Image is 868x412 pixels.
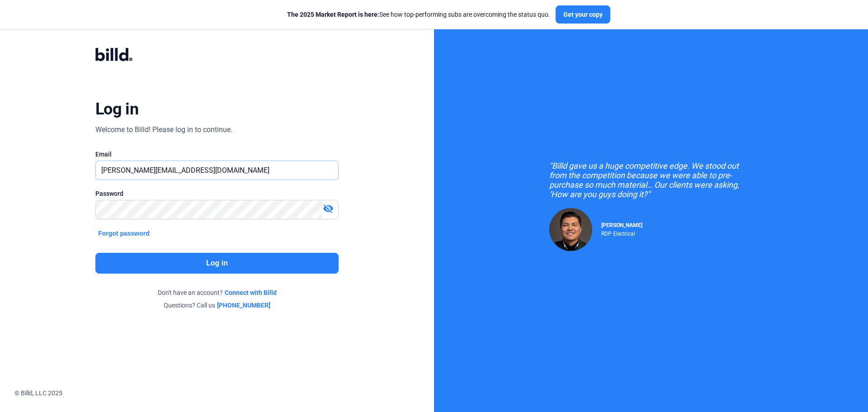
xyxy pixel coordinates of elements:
[549,208,592,251] img: Raul Pacheco
[95,150,339,159] div: Email
[287,11,379,18] span: The 2025 Market Report is here:
[323,203,334,214] mat-icon: visibility_off
[95,228,152,238] button: Forgot password
[95,253,339,274] button: Log in
[217,301,270,310] a: [PHONE_NUMBER]
[95,124,232,135] div: Welcome to Billd! Please log in to continue.
[95,301,339,310] div: Questions? Call us
[556,5,610,24] button: Get your copy
[95,99,138,119] div: Log in
[601,222,642,228] span: [PERSON_NAME]
[95,288,339,297] div: Don't have an account?
[287,10,550,19] div: See how top-performing subs are overcoming the status quo.
[601,228,642,237] div: RDP Electrical
[225,288,277,297] a: Connect with Billd
[549,161,753,199] div: "Billd gave us a huge competitive edge. We stood out from the competition because we were able to...
[95,189,339,198] div: Password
